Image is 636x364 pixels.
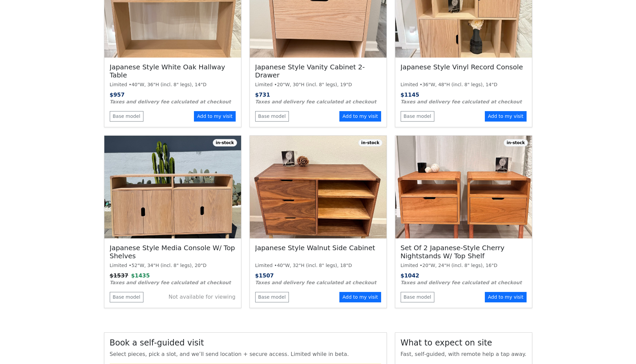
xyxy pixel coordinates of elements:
[255,99,376,104] small: Taxes and delivery fee calculated at checkout
[395,136,532,238] img: Set of 2 Japanese-style cherry nightstands w/ top shelf
[255,92,270,98] span: $ 731
[339,111,381,122] button: Add to my visit
[339,292,381,302] button: Add to my visit
[255,244,381,261] h3: Japanese Style Walnut Side Cabinet
[504,139,528,146] span: in-stock
[401,92,420,98] span: $ 1145
[110,262,236,269] div: Limited • 52"W, 34"H (incl. 8" legs), 20"D
[401,272,420,279] span: $ 1042
[358,139,382,146] span: in-stock
[104,136,241,238] img: Japanese Style Media Console w/ Top Shelves
[255,292,289,302] a: Base model
[255,272,274,279] span: $ 1507
[255,262,381,269] div: Limited • 40"W, 32"H (incl. 8" legs), 18"D
[255,111,289,122] a: Base model
[168,293,235,301] span: Not available for viewing
[401,350,527,358] p: Fast, self‑guided, with remote help a tap away.
[110,272,129,279] s: $ 1537
[110,111,143,122] a: Base model
[401,292,434,302] a: Base model
[401,338,492,348] span: What to expect on site
[485,111,526,122] button: Add to my visit
[110,99,231,104] small: Taxes and delivery fee calculated at checkout
[401,63,527,80] h3: Japanese Style Vinyl Record Console
[131,272,150,279] span: $ 1435
[110,338,381,348] h3: Book a self‑guided visit
[110,350,381,358] p: Select pieces, pick a slot, and we’ll send location + secure access. Limited while in beta.
[110,280,231,285] small: Taxes and delivery fee calculated at checkout
[255,280,376,285] small: Taxes and delivery fee calculated at checkout
[401,81,527,88] div: Limited • 36"W, 48"H (incl. 8" legs), 14"D
[401,262,527,269] div: Limited • 20"W, 24"H (incl. 8" legs), 16"D
[110,63,236,80] h3: Japanese Style White Oak Hallway Table
[401,280,522,285] small: Taxes and delivery fee calculated at checkout
[110,92,125,98] span: $ 957
[250,136,387,238] img: Japanese Style Walnut Side Cabinet
[110,81,236,88] div: Limited • 40"W, 36"H (incl. 8" legs), 14"D
[485,292,526,302] button: Add to my visit
[255,81,381,88] div: Limited • 20"W, 30"H (incl. 8" legs), 19"D
[255,63,381,80] h3: Japanese Style Vanity Cabinet 2-drawer
[401,99,522,104] small: Taxes and delivery fee calculated at checkout
[401,111,434,122] a: Base model
[401,244,527,261] h3: Set of 2 Japanese-style cherry nightstands w/ top shelf
[110,292,143,302] a: Base model
[213,139,237,146] span: in-stock
[194,111,235,122] button: Add to my visit
[110,244,236,261] h3: Japanese Style Media Console w/ Top Shelves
